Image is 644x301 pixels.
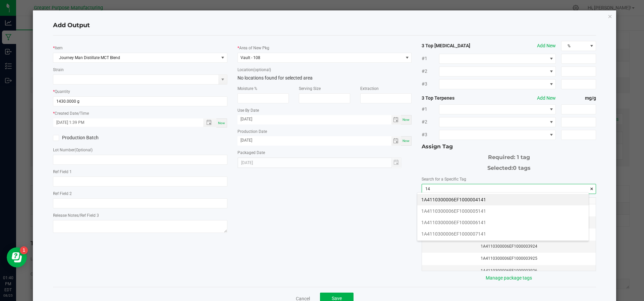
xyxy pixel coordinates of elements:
[422,118,439,126] span: #2
[439,117,556,127] span: NO DATA FOUND
[422,151,596,161] div: Required: 1 tag
[53,67,64,73] label: Strain
[426,268,592,274] div: 1A4110300006EF1000003926
[422,42,491,49] strong: 3 Top [MEDICAL_DATA]
[439,130,556,140] span: NO DATA FOUND
[590,186,594,192] span: clear
[422,143,596,151] div: Assign Tag
[537,95,556,102] button: Add New
[360,86,379,92] label: Extraction
[426,243,592,250] div: 1A4110300006EF1000003924
[426,255,592,262] div: 1A4110300006EF1000003925
[417,194,589,205] li: 1A4110300006EF1000004141
[332,296,342,301] span: Save
[402,139,410,143] span: Now
[53,118,196,127] input: Created Datetime
[513,165,531,171] span: 0 tags
[391,136,401,146] span: Toggle calendar
[417,217,589,228] li: 1A4110300006EF1000006141
[53,212,99,218] label: Release Notes/Ref Field 3
[417,228,589,240] li: 1A4110300006EF1000007141
[561,41,587,51] span: %
[439,79,556,89] span: NO DATA FOUND
[74,148,93,152] span: (Optional)
[422,106,439,113] span: #1
[422,55,439,62] span: #1
[7,247,27,267] iframe: Resource center
[237,150,265,156] label: Packaged Date
[218,121,225,125] span: Now
[53,134,135,141] label: Production Batch
[53,147,93,153] label: Lot Number
[422,81,439,88] span: #3
[53,53,219,62] span: Journey Man Distillate MCT Blend
[53,21,596,30] h4: Add Output
[237,86,257,92] label: Moisture %
[439,54,556,64] span: NO DATA FOUND
[422,161,596,172] div: Selected:
[237,129,267,135] label: Production Date
[422,68,439,75] span: #2
[203,118,216,127] span: Toggle popup
[237,107,259,113] label: Use By Date
[237,75,313,81] span: No locations found for selected area
[561,95,596,102] strong: mg/g
[422,176,466,182] label: Search for a Specific Tag
[417,205,589,217] li: 1A4110300006EF1000005141
[237,67,271,73] label: Location
[55,45,63,51] label: Item
[402,118,410,121] span: Now
[422,131,439,138] span: #3
[240,55,260,60] span: Vault - 108
[439,104,556,114] span: NO DATA FOUND
[253,67,271,72] span: (optional)
[237,136,391,145] input: Date
[391,115,401,124] span: Toggle calendar
[439,66,556,77] span: NO DATA FOUND
[239,45,269,51] label: Area of New Pkg
[55,89,70,95] label: Quantity
[53,191,72,197] label: Ref Field 2
[486,275,532,281] a: Manage package tags
[55,110,89,116] label: Created Date/Time
[20,246,28,254] iframe: Resource center unread badge
[537,42,556,49] button: Add New
[237,115,391,123] input: Date
[422,95,491,102] strong: 3 Top Terpenes
[299,86,321,92] label: Serving Size
[53,169,72,175] label: Ref Field 1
